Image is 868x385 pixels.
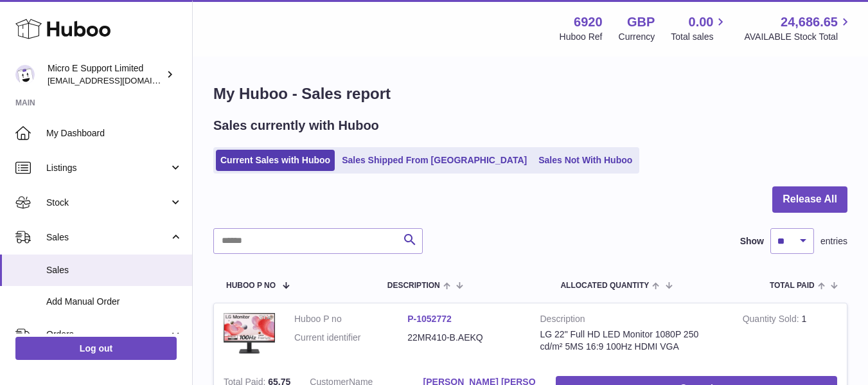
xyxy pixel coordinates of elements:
[574,13,603,31] strong: 6920
[46,197,169,209] span: Stock
[733,303,847,366] td: 1
[48,75,189,85] span: [EMAIL_ADDRESS][DOMAIN_NAME]
[619,31,655,43] div: Currency
[46,264,182,276] span: Sales
[540,313,723,328] strong: Description
[294,313,407,325] dt: Huboo P no
[46,328,169,341] span: Orders
[407,332,520,344] dd: 22MR410-B.AEKQ
[46,127,182,139] span: My Dashboard
[781,13,838,31] span: 24,686.65
[387,282,440,290] span: Description
[46,162,169,174] span: Listings
[15,65,35,84] img: contact@micropcsupport.com
[46,296,182,308] span: Add Manual Order
[740,235,764,247] label: Show
[560,31,603,43] div: Huboo Ref
[743,314,802,327] strong: Quantity Sold
[744,13,853,43] a: 24,686.65 AVAILABLE Stock Total
[627,13,655,31] strong: GBP
[671,13,728,43] a: 0.00 Total sales
[671,31,728,43] span: Total sales
[337,150,531,171] a: Sales Shipped From [GEOGRAPHIC_DATA]
[744,31,853,43] span: AVAILABLE Stock Total
[226,282,276,290] span: Huboo P no
[540,328,723,353] div: LG 22" Full HD LED Monitor 1080P 250 cd/m² 5MS 16:9 100Hz HDMI VGA
[48,62,163,87] div: Micro E Support Limited
[407,314,452,324] a: P-1052772
[216,150,335,171] a: Current Sales with Huboo
[770,282,815,290] span: Total paid
[213,117,379,134] h2: Sales currently with Huboo
[46,231,169,244] span: Sales
[213,84,847,104] h1: My Huboo - Sales report
[820,235,847,247] span: entries
[560,282,649,290] span: ALLOCATED Quantity
[294,332,407,344] dt: Current identifier
[15,337,177,360] a: Log out
[224,313,275,354] img: $_57.JPG
[772,186,847,213] button: Release All
[534,150,637,171] a: Sales Not With Huboo
[689,13,714,31] span: 0.00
